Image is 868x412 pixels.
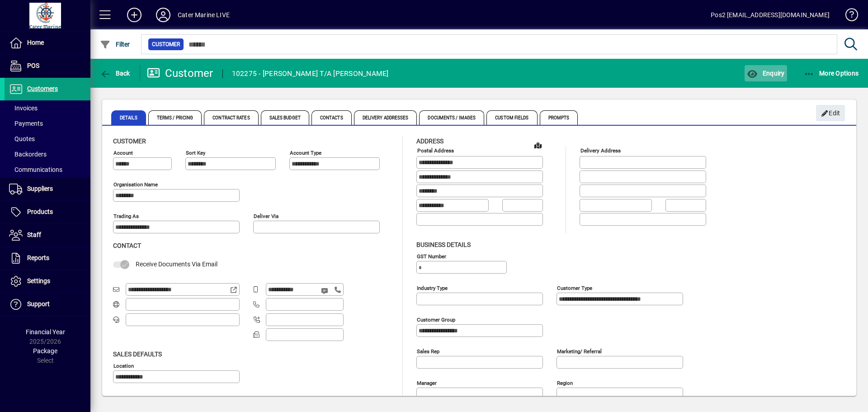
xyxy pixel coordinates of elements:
a: Backorders [5,147,90,162]
button: Send SMS [315,280,336,302]
button: Enquiry [745,65,787,81]
span: Customer [152,40,180,49]
mat-label: Sales rep [417,348,439,354]
span: Payments [9,120,43,127]
span: Reports [27,254,49,261]
span: More Options [804,70,859,77]
span: Products [27,208,53,215]
a: Settings [5,270,90,293]
span: Contract Rates [204,110,258,125]
span: Address [416,137,443,145]
span: Staff [27,231,41,238]
a: Communications [5,162,90,177]
span: Filter [100,41,130,48]
span: Sales defaults [113,350,162,358]
span: Home [27,39,44,46]
mat-label: Industry type [417,284,448,291]
a: View on map [531,138,545,152]
span: Edit [821,106,840,121]
mat-label: GST Number [417,253,446,259]
mat-label: Account Type [290,150,321,156]
div: 102275 - [PERSON_NAME] T/A [PERSON_NAME] [232,66,389,81]
mat-label: Account [113,150,133,156]
mat-label: Trading as [113,213,139,219]
mat-label: Customer group [417,316,455,322]
mat-label: Region [557,379,573,386]
a: Quotes [5,131,90,147]
div: Pos2 [EMAIL_ADDRESS][DOMAIN_NAME] [711,8,830,22]
a: Home [5,32,90,54]
span: Financial Year [26,328,65,336]
span: Back [100,70,130,77]
span: Contacts [311,110,352,125]
span: Delivery Addresses [354,110,417,125]
div: Cater Marine LIVE [178,8,230,22]
span: Support [27,300,50,308]
span: Customers [27,85,58,92]
span: POS [27,62,39,69]
span: Backorders [9,151,47,158]
a: POS [5,55,90,77]
mat-label: Deliver via [254,213,278,219]
a: Staff [5,224,90,246]
span: Prompts [540,110,578,125]
span: Sales Budget [261,110,309,125]
a: Suppliers [5,178,90,200]
button: Filter [98,36,132,52]
button: Edit [816,105,845,121]
span: Invoices [9,104,38,112]
span: Enquiry [747,70,784,77]
button: Back [98,65,132,81]
span: Details [111,110,146,125]
mat-label: Organisation name [113,181,158,188]
mat-label: Marketing/ Referral [557,348,602,354]
mat-label: Sort key [186,150,205,156]
span: Communications [9,166,62,173]
a: Knowledge Base [839,2,857,31]
span: Customer [113,137,146,145]
app-page-header-button: Back [90,65,140,81]
button: More Options [802,65,861,81]
a: Support [5,293,90,316]
button: Add [120,7,149,23]
a: Reports [5,247,90,270]
span: Custom Fields [486,110,537,125]
span: Documents / Images [419,110,484,125]
a: Payments [5,116,90,131]
span: Quotes [9,135,35,142]
span: Package [33,347,57,355]
button: Profile [149,7,178,23]
span: Suppliers [27,185,53,192]
span: Settings [27,277,50,284]
mat-label: Location [113,362,134,369]
span: Terms / Pricing [148,110,202,125]
a: Products [5,201,90,223]
mat-label: Manager [417,379,437,386]
div: Customer [147,66,213,81]
mat-label: Customer type [557,284,592,291]
a: Invoices [5,100,90,116]
span: Contact [113,242,141,249]
span: Business details [416,241,471,248]
span: Receive Documents Via Email [136,260,217,268]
